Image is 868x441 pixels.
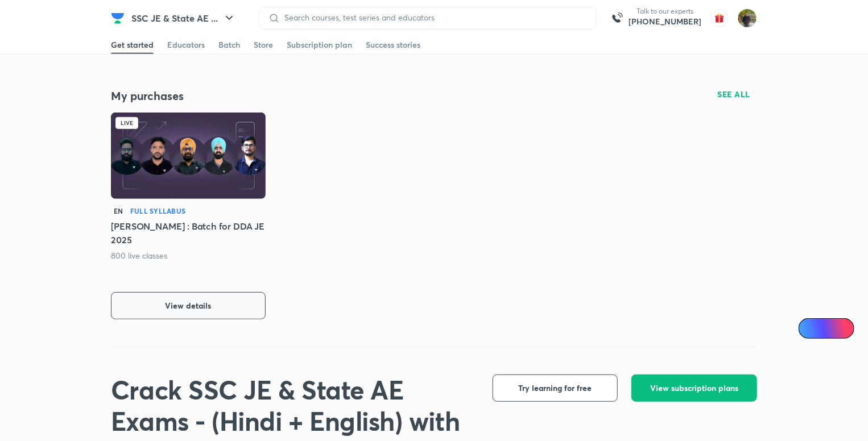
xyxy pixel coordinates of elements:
[111,206,126,216] p: EN
[799,318,854,339] a: Ai Doubts
[111,36,154,54] a: Get started
[218,36,240,54] a: Batch
[218,39,240,51] div: Batch
[287,39,352,51] div: Subscription plan
[111,113,266,199] img: Batch Thumbnail
[111,250,168,261] p: 800 live classes
[111,219,266,247] h5: [PERSON_NAME] : Batch for DDA JE 2025
[254,36,273,54] a: Store
[629,16,701,27] a: [PHONE_NUMBER]
[254,39,273,51] div: Store
[493,375,618,402] button: Try learning for free
[710,9,729,27] img: avatar
[711,85,758,103] button: SEE ALL
[115,117,138,129] div: Live
[650,382,738,394] span: View subscription plans
[280,13,587,22] input: Search courses, test series and educators
[519,382,592,394] span: Try learning for free
[130,206,185,216] h6: Full Syllabus
[166,300,212,311] span: View details
[287,36,352,54] a: Subscription plan
[817,324,848,333] span: Ai Doubts
[366,39,420,51] div: Success stories
[167,36,205,54] a: Educators
[167,39,205,51] div: Educators
[125,7,243,30] button: SSC JE & State AE ...
[111,11,125,25] img: Company Logo
[111,39,154,51] div: Get started
[805,324,815,333] img: Icon
[111,292,266,319] button: View details
[366,36,420,54] a: Success stories
[631,375,757,402] button: View subscription plans
[606,7,629,30] img: call-us
[738,9,757,28] img: shubham rawat
[718,90,751,98] span: SEE ALL
[111,89,434,103] h4: My purchases
[629,7,701,16] p: Talk to our experts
